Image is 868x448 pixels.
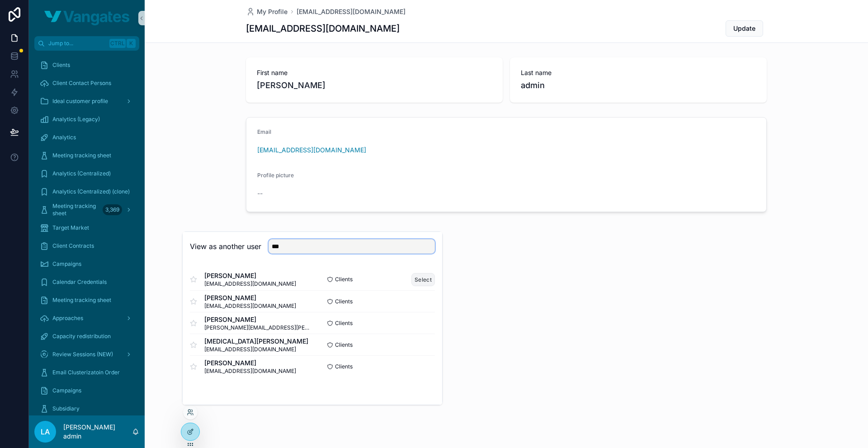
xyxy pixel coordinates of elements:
[257,146,366,155] a: [EMAIL_ADDRESS][DOMAIN_NAME]
[34,238,139,254] a: Client Contracts
[52,224,89,231] span: Target Market
[52,61,70,69] span: Clients
[52,134,76,141] span: Analytics
[52,203,99,217] span: Meeting tracking sheet
[204,315,312,324] span: [PERSON_NAME]
[34,220,139,236] a: Target Market
[335,341,353,349] span: Clients
[52,260,81,268] span: Campaigns
[63,423,132,441] p: [PERSON_NAME] admin
[257,7,288,16] span: My Profile
[521,68,756,77] span: Last name
[34,111,139,127] a: Analytics (Legacy)
[204,302,296,310] span: [EMAIL_ADDRESS][DOMAIN_NAME]
[127,40,135,47] span: K
[52,387,81,394] span: Campaigns
[34,401,139,417] a: Subsidiary
[204,346,308,353] span: [EMAIL_ADDRESS][DOMAIN_NAME]
[34,274,139,290] a: Calendar Credentials
[52,369,120,376] span: Email Clusterizatoin Order
[204,271,296,280] span: [PERSON_NAME]
[733,24,755,33] span: Update
[52,170,111,177] span: Analytics (Centralized)
[29,51,145,415] div: scrollable content
[41,426,50,437] span: la
[103,204,122,215] div: 3,369
[34,129,139,146] a: Analytics
[34,256,139,272] a: Campaigns
[34,165,139,182] a: Analytics (Centralized)
[204,368,296,375] span: [EMAIL_ADDRESS][DOMAIN_NAME]
[109,39,126,48] span: Ctrl
[335,363,353,370] span: Clients
[52,242,94,250] span: Client Contracts
[34,147,139,164] a: Meeting tracking sheet
[335,320,353,327] span: Clients
[52,188,130,195] span: Analytics (Centralized) (clone)
[34,328,139,344] a: Capacity redistribution
[257,128,271,135] span: Email
[52,98,108,105] span: Ideal customer profile
[257,189,263,198] span: --
[34,36,139,51] button: Jump to...CtrlK
[34,382,139,399] a: Campaigns
[190,241,261,252] h2: View as another user
[204,293,296,302] span: [PERSON_NAME]
[335,298,353,305] span: Clients
[52,278,107,286] span: Calendar Credentials
[34,346,139,363] a: Review Sessions (NEW)
[52,80,111,87] span: Client Contact Persons
[726,20,763,37] button: Update
[34,93,139,109] a: Ideal customer profile
[521,79,756,92] span: admin
[48,40,106,47] span: Jump to...
[34,364,139,381] a: Email Clusterizatoin Order
[246,7,288,16] a: My Profile
[257,79,492,92] span: [PERSON_NAME]
[204,358,296,368] span: [PERSON_NAME]
[34,75,139,91] a: Client Contact Persons
[335,276,353,283] span: Clients
[52,297,111,304] span: Meeting tracking sheet
[52,351,113,358] span: Review Sessions (NEW)
[52,333,111,340] span: Capacity redistribution
[34,292,139,308] a: Meeting tracking sheet
[297,7,406,16] a: [EMAIL_ADDRESS][DOMAIN_NAME]
[52,116,100,123] span: Analytics (Legacy)
[44,11,129,25] img: App logo
[257,68,492,77] span: First name
[257,172,294,179] span: Profile picture
[34,57,139,73] a: Clients
[34,202,139,218] a: Meeting tracking sheet3,369
[34,310,139,326] a: Approaches
[52,152,111,159] span: Meeting tracking sheet
[52,315,83,322] span: Approaches
[52,405,80,412] span: Subsidiary
[34,184,139,200] a: Analytics (Centralized) (clone)
[411,273,435,286] button: Select
[204,324,312,331] span: [PERSON_NAME][EMAIL_ADDRESS][PERSON_NAME][DOMAIN_NAME]
[246,22,400,35] h1: [EMAIL_ADDRESS][DOMAIN_NAME]
[204,337,308,346] span: [MEDICAL_DATA][PERSON_NAME]
[204,280,296,288] span: [EMAIL_ADDRESS][DOMAIN_NAME]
